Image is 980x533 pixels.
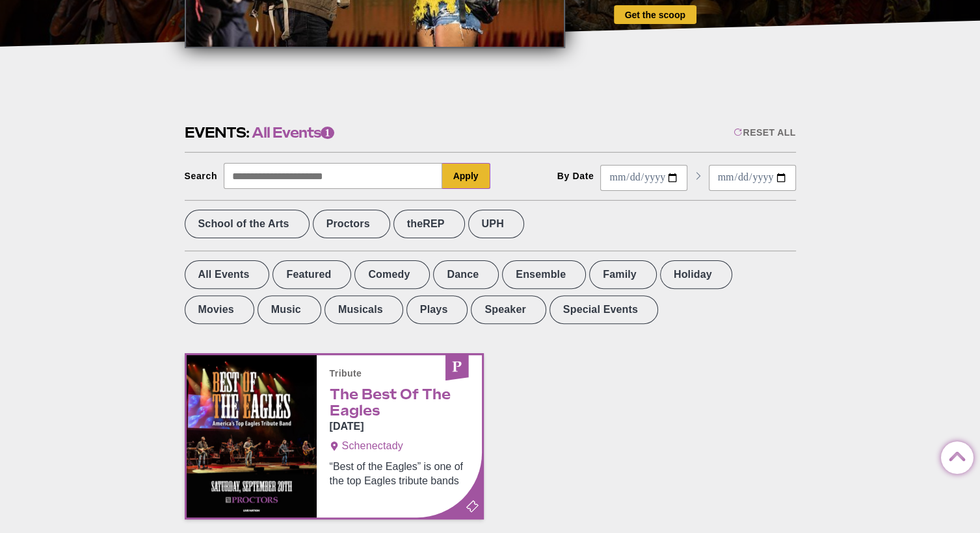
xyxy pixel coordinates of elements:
[941,442,967,468] a: Back to Top
[185,210,310,238] label: School of the Arts
[185,123,334,143] h2: Events:
[272,260,351,289] label: Featured
[258,295,321,324] label: Music
[468,210,524,238] label: UPH
[471,295,546,324] label: Speaker
[185,260,270,289] label: All Events
[321,127,334,139] span: 1
[185,171,218,181] div: Search
[614,5,696,24] a: Get the scoop
[324,295,403,324] label: Musicals
[354,260,430,289] label: Comedy
[442,163,490,189] button: Apply
[252,123,334,143] span: All Events
[433,260,499,289] label: Dance
[406,295,468,324] label: Plays
[734,127,795,138] div: Reset All
[185,295,254,324] label: Movies
[660,260,732,289] label: Holiday
[557,171,594,181] div: By Date
[313,210,390,238] label: Proctors
[393,210,465,238] label: theREP
[550,295,658,324] label: Special Events
[502,260,586,289] label: Ensemble
[589,260,657,289] label: Family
